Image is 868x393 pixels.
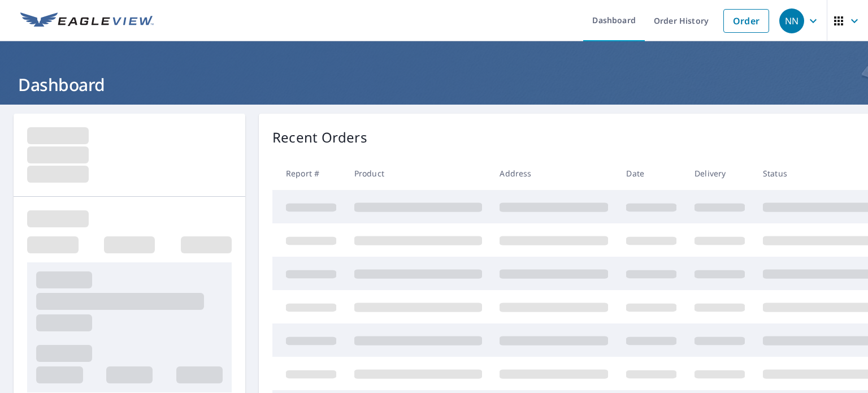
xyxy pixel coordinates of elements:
[685,157,754,190] th: Delivery
[345,157,491,190] th: Product
[14,73,854,96] h1: Dashboard
[779,8,804,33] div: NN
[723,9,769,33] a: Order
[20,12,154,29] img: EV Logo
[272,127,367,148] p: Recent Orders
[491,157,617,190] th: Address
[617,157,685,190] th: Date
[272,157,345,190] th: Report #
